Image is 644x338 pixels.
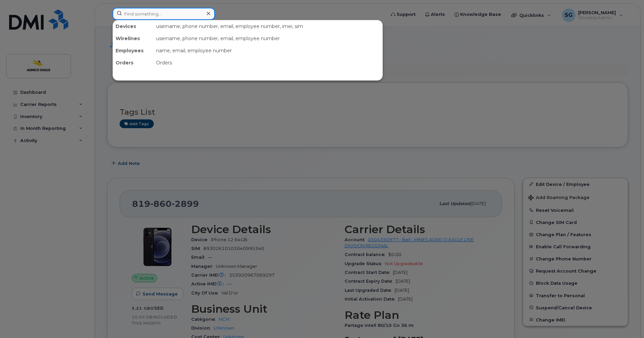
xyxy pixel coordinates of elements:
[153,57,382,69] div: Orders
[113,45,153,57] div: Employees
[153,32,382,45] div: username, phone number, email, employee number
[153,20,382,32] div: username, phone number, email, employee number, imei, sim
[113,20,153,32] div: Devices
[153,45,382,57] div: name, email, employee number
[113,32,153,45] div: Wirelines
[113,57,153,69] div: Orders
